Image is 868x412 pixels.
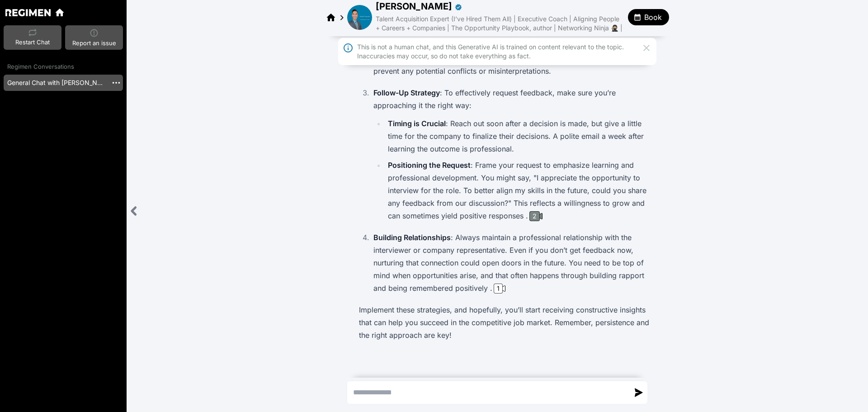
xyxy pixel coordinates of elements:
li: : Frame your request to emphasize learning and professional development. You might say, "I apprec... [385,159,649,222]
span: Talent Acquisition Expert (I’ve Hired Them All) | Executive Coach | Aligning People + Careers + C... [376,15,623,32]
strong: Timing is Crucial [388,119,446,128]
div: 1 [494,284,503,294]
p: : To effectively request feedback, make sure you’re approaching it the right way: [373,86,649,112]
div: 2 [529,211,540,221]
img: send message [635,388,643,397]
strong: Follow-Up Strategy [373,88,440,97]
a: General Chat with [PERSON_NAME] [20250812_170127] [4,75,108,91]
button: 2 [528,211,544,221]
span: Restart Chat [15,38,50,47]
img: More options [111,78,121,88]
button: Book [628,9,669,25]
span: Report an issue [72,39,116,48]
button: 1 [492,284,507,294]
img: Restart Chat [28,29,37,36]
img: Regimen logo [5,9,51,16]
p: : Always maintain a professional relationship with the interviewer or company representative. Eve... [373,231,649,294]
li: : Reach out soon after a decision is made, but give a little time for the company to finalize the... [385,117,649,155]
a: Regimen home [54,7,65,18]
textarea: Send a message [348,382,629,403]
button: Report an issueReport an issue [65,25,123,50]
img: Report an issue [90,29,98,37]
strong: Building Relationships [373,233,451,242]
div: Close sidebar [127,202,142,220]
button: Restart ChatRestart Chat [4,25,61,50]
a: Regimen home [5,9,51,16]
div: Regimen Conversations [4,62,123,71]
span: Book [644,12,662,23]
p: Implement these strategies, and hopefully, you’ll start receiving constructive insights that can ... [359,303,649,341]
div: This is not a human chat, and this Generative AI is trained on content relevant to the topic. Ina... [357,43,637,61]
a: Regimen home [325,11,336,23]
img: avatar of David Camacho [347,5,372,30]
strong: Positioning the Request [388,161,471,170]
